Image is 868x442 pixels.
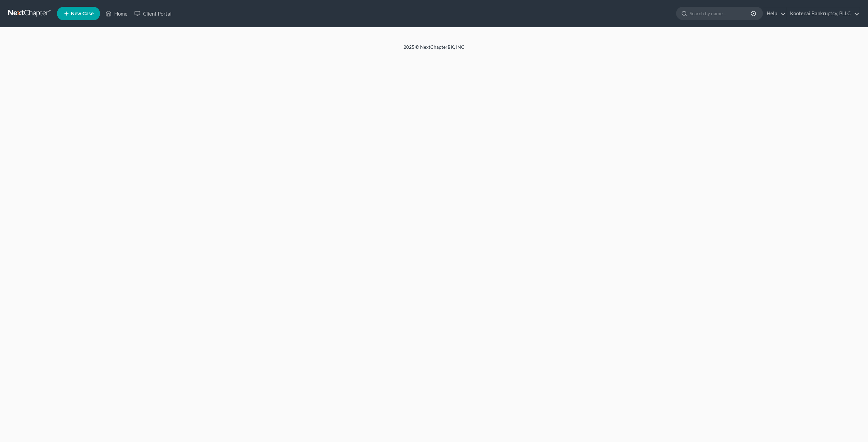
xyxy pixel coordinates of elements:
[71,11,94,16] span: New Case
[787,7,860,20] a: Kootenai Bankruptcy, PLLC
[102,7,131,20] a: Home
[763,7,786,20] a: Help
[131,7,175,20] a: Client Portal
[241,44,627,56] div: 2025 © NextChapterBK, INC
[690,7,752,20] input: Search by name...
